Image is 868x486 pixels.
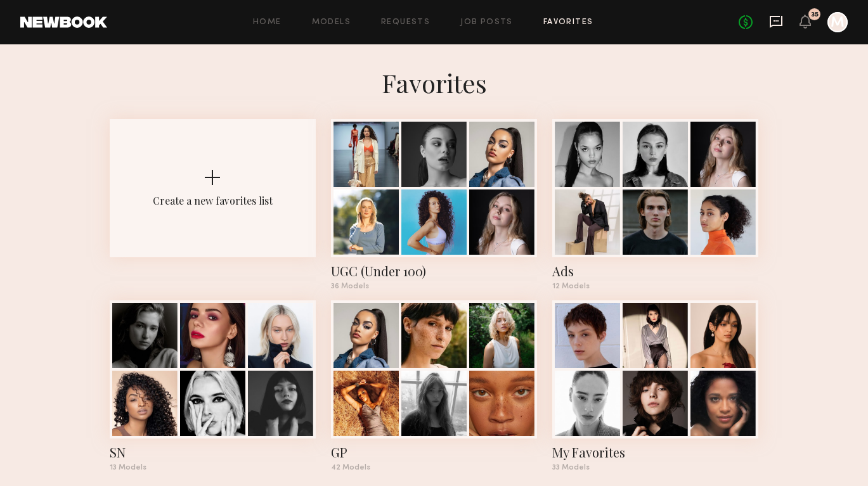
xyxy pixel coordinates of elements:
[110,464,316,471] div: 13 Models
[460,18,513,27] a: Job Posts
[331,262,537,280] div: UGC (Under 100)
[110,444,316,461] div: SN
[331,444,537,461] div: GP
[811,11,819,18] div: 35
[381,18,430,27] a: Requests
[331,300,537,471] a: GP42 Models
[331,464,537,471] div: 42 Models
[331,283,537,290] div: 36 Models
[827,12,848,32] a: M
[331,119,537,290] a: UGC (Under 100)36 Models
[110,119,316,300] button: Create a new favorites list
[253,18,282,27] a: Home
[552,444,758,461] div: My Favorites
[312,18,351,27] a: Models
[552,283,758,290] div: 12 Models
[552,464,758,471] div: 33 Models
[543,18,593,27] a: Favorites
[552,119,758,290] a: Ads12 Models
[110,300,316,471] a: SN13 Models
[153,194,273,207] div: Create a new favorites list
[552,300,758,471] a: My Favorites33 Models
[552,262,758,280] div: Ads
